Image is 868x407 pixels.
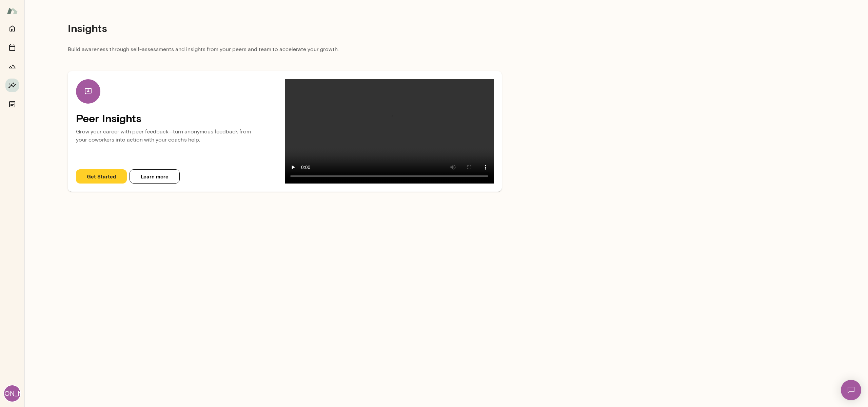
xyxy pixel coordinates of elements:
[76,112,285,125] h4: Peer Insights
[5,41,19,54] button: Sessions
[7,4,18,17] img: Mento
[5,60,19,73] button: Growth Plan
[68,22,107,35] h4: Insights
[5,79,19,92] button: Insights
[68,71,502,192] div: Peer InsightsGrow your career with peer feedback—turn anonymous feedback from your coworkers into...
[68,45,502,58] p: Build awareness through self-assessments and insights from your peers and team to accelerate your...
[5,22,19,35] button: Home
[76,169,127,184] button: Get Started
[5,98,19,111] button: Documents
[4,385,20,402] div: [PERSON_NAME]
[76,125,285,151] p: Grow your career with peer feedback—turn anonymous feedback from your coworkers into action with ...
[130,169,180,184] button: Learn more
